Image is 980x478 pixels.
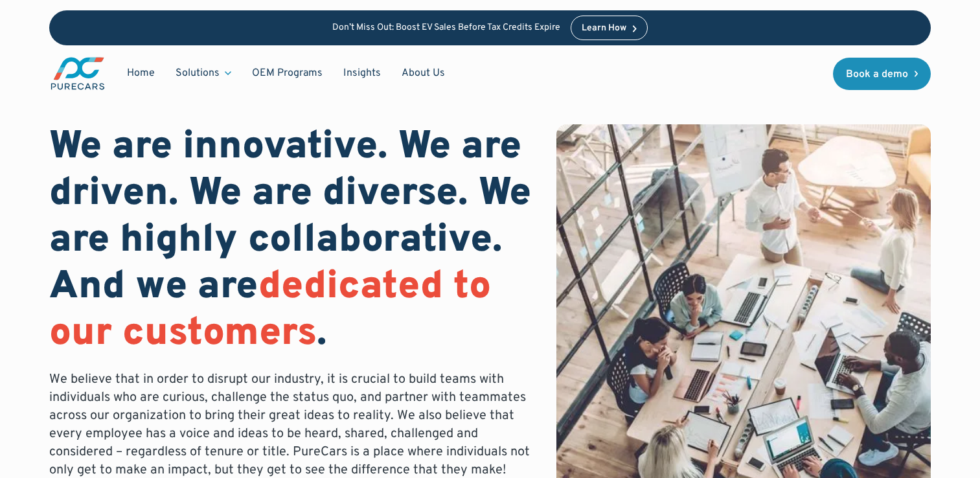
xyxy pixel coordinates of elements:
p: Don’t Miss Out: Boost EV Sales Before Tax Credits Expire [332,23,560,34]
div: Solutions [165,61,242,85]
a: Learn How [571,16,648,40]
div: Learn How [582,24,626,33]
a: Insights [333,61,391,85]
a: About Us [391,61,455,85]
a: OEM Programs [242,61,333,85]
div: Solutions [176,66,220,80]
a: Home [117,61,165,85]
img: purecars logo [49,56,106,91]
span: dedicated to our customers [49,263,491,359]
a: Book a demo [833,58,931,90]
div: Book a demo [846,69,908,80]
a: main [49,56,106,91]
h1: We are innovative. We are driven. We are diverse. We are highly collaborative. And we are . [49,124,536,358]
